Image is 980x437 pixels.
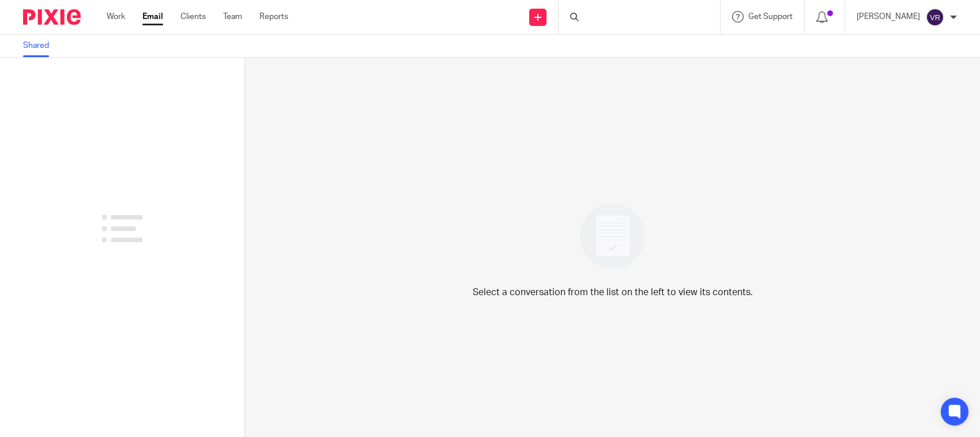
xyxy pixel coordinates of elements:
img: Pixie [23,9,81,25]
p: [PERSON_NAME] [857,11,920,22]
a: Work [107,11,125,22]
img: image [572,196,653,276]
img: svg%3E [926,8,944,27]
a: Reports [259,11,288,22]
a: Team [223,11,242,22]
a: Email [142,11,163,22]
a: Shared [23,35,58,57]
span: Get Support [748,13,793,21]
p: Select a conversation from the list on the left to view its contents. [473,285,753,299]
a: Clients [180,11,206,22]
